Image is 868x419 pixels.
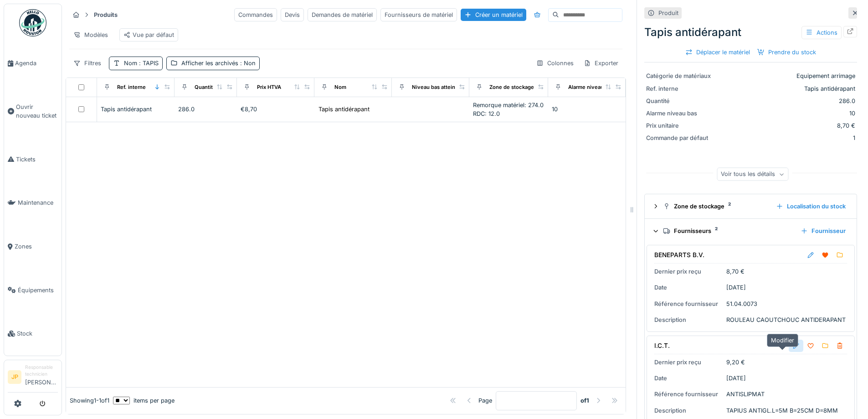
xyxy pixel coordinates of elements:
div: 8,70 € [718,121,855,130]
li: JP [8,370,21,384]
div: Prix unitaire [646,121,714,130]
div: Quantité [646,97,714,105]
div: Tapis antidérapant [718,84,855,93]
div: Equipement arrimage [718,72,855,80]
div: Dernier prix reçu [654,358,723,367]
div: Filtres [69,57,105,70]
a: Tickets [4,138,62,181]
div: items per page [113,396,175,405]
div: Date [654,283,723,292]
div: Fournisseurs de matériel [380,8,457,21]
div: Fournisseurs [663,227,793,235]
div: Devis [281,8,304,21]
div: Niveau bas atteint ? [412,83,461,91]
div: Localisation du stock [772,200,849,212]
summary: Zone de stockage2Localisation du stock [648,198,853,215]
div: Alarme niveau bas [646,109,714,118]
div: 10 [718,109,855,118]
a: Stock [4,312,62,356]
a: Maintenance [4,181,62,225]
summary: Fournisseurs2Fournisseur [648,222,853,239]
div: 286.0 [718,97,855,105]
span: Stock [17,329,58,338]
div: Modifier [767,334,798,347]
a: Zones [4,225,62,269]
div: Demandes de matériel [308,8,377,21]
div: Prendre du stock [754,46,820,58]
div: [DATE] [726,283,746,292]
div: Prix HTVA [257,83,281,91]
div: TAPIUS ANTIGL.L=5M B=25CM D=8MM [726,406,838,415]
span: RDC: 12.0 [473,110,500,117]
strong: of 1 [580,396,589,405]
div: Tapis antidérapant [101,105,171,114]
a: Équipements [4,269,62,312]
div: Actions [801,26,842,39]
span: Ouvrir nouveau ticket [16,103,58,120]
div: Date [654,374,723,383]
div: BENEPARTS B.V. [654,250,704,259]
div: Colonnes [532,57,578,70]
span: Maintenance [18,198,58,207]
a: Agenda [4,41,62,85]
div: ROULEAU CAOUTCHOUC ANTIDERAPANT [726,316,846,324]
div: Quantité [195,83,216,91]
div: Catégorie de matériaux [646,72,714,80]
div: 286.0 [178,105,233,114]
div: Référence fournisseur [654,300,723,308]
div: Nom [334,83,346,91]
div: Commande par défaut [646,134,714,142]
div: Nom [124,59,159,67]
div: Zone de stockage [663,202,769,211]
div: Alarme niveau bas [568,83,614,91]
div: [DATE] [726,374,746,383]
div: Dernier prix reçu [654,267,723,276]
div: 9,20 € [726,358,745,367]
div: ANTISLIPMAT [726,390,765,398]
div: Ref. interne [646,84,714,93]
div: Voir tous les détails [717,168,788,181]
span: Zones [15,242,58,251]
span: Remorque matériel: 274.0 [473,102,544,109]
div: Créer un matériel [461,9,526,21]
div: 1 [718,134,855,142]
span: Agenda [15,59,58,67]
span: : Non [238,60,256,67]
div: 51.04.0073 [726,300,757,308]
div: Zone de stockage [489,83,534,91]
div: Ref. interne [117,83,146,91]
a: JP Responsable technicien[PERSON_NAME] [8,364,58,393]
div: Fournisseur [797,225,849,237]
span: : TAPIS [137,60,159,67]
div: Exporter [580,57,622,70]
div: 10 [552,105,622,114]
div: Page [478,396,492,405]
div: Produit [658,9,678,17]
div: 8,70 € [726,267,745,276]
div: I.C.T. [654,341,670,350]
div: Showing 1 - 1 of 1 [70,396,109,405]
div: Vue par défaut [123,31,174,39]
div: Tapis antidérapant [644,24,857,41]
div: Commandes [234,8,277,21]
div: Description [654,406,723,415]
a: Ouvrir nouveau ticket [4,85,62,138]
span: Tickets [16,155,58,164]
div: Afficher les archivés [181,59,256,67]
span: Équipements [18,286,58,295]
div: Responsable technicien [25,364,58,378]
strong: Produits [90,10,121,19]
li: [PERSON_NAME] [25,364,58,390]
div: Modèles [69,28,112,41]
div: €8,70 [241,105,311,114]
div: Référence fournisseur [654,390,723,398]
img: Badge_color-CXgf-gQk.svg [19,9,46,36]
div: Tapis antidérapant [318,105,370,114]
div: Déplacer le matériel [682,46,754,58]
div: Description [654,316,723,324]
